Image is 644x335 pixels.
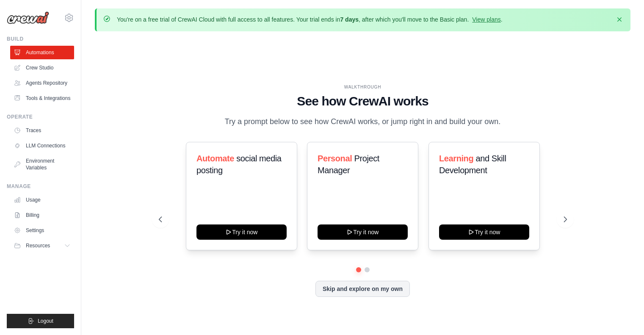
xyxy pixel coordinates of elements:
a: Tools & Integrations [10,91,74,105]
span: Personal [318,154,352,163]
div: Operate [7,114,74,120]
button: Logout [7,314,74,328]
a: View plans [472,16,500,23]
a: Agents Repository [10,76,74,90]
button: Try it now [318,224,408,240]
button: Try it now [439,224,529,240]
p: You're on a free trial of CrewAI Cloud with full access to all features. Your trial ends in , aft... [117,15,503,24]
button: Try it now [196,224,287,240]
span: Learning [439,154,473,163]
button: Skip and explore on my own [315,281,410,297]
span: Logout [38,318,53,324]
div: Build [7,36,74,42]
a: Usage [10,193,74,207]
a: Traces [10,124,74,137]
a: LLM Connections [10,139,74,152]
span: Automate [196,154,234,163]
strong: 7 days [340,16,359,23]
span: and Skill Development [439,154,506,175]
div: Manage [7,183,74,190]
button: Resources [10,239,74,252]
img: Logo [7,11,49,24]
span: social media posting [196,154,282,175]
span: Resources [26,242,50,249]
div: WALKTHROUGH [159,84,567,90]
p: Try a prompt below to see how CrewAI works, or jump right in and build your own. [221,116,505,128]
h1: See how CrewAI works [159,94,567,109]
a: Billing [10,208,74,222]
a: Settings [10,224,74,237]
a: Automations [10,46,74,59]
a: Environment Variables [10,154,74,174]
span: Project Manager [318,154,379,175]
a: Crew Studio [10,61,74,75]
